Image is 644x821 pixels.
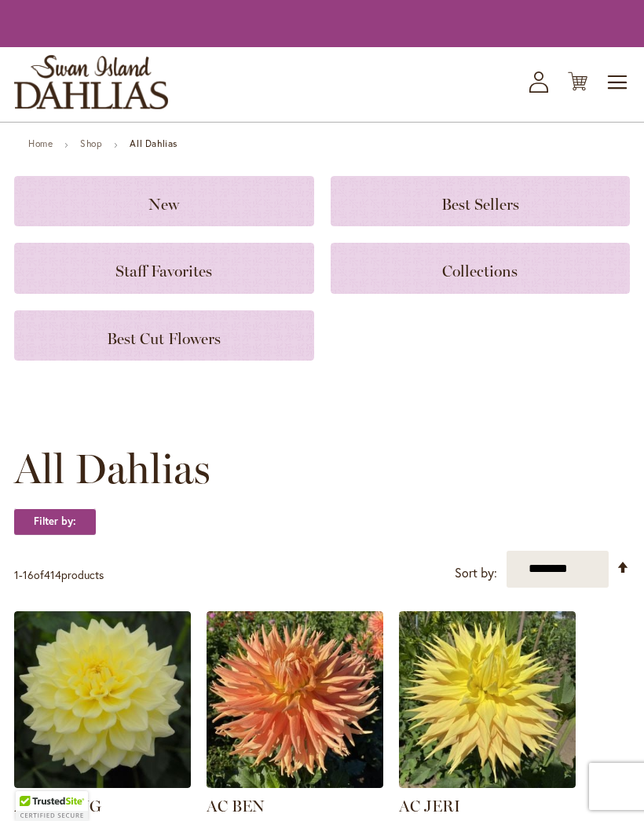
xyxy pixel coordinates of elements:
a: Home [28,137,53,149]
span: All Dahlias [14,445,210,493]
img: A-Peeling [14,611,191,788]
iframe: Launch Accessibility Center [12,765,56,809]
span: Best Sellers [441,195,519,214]
p: - of products [14,563,104,588]
strong: Filter by: [14,508,96,535]
img: AC Jeri [399,611,576,788]
a: Best Cut Flowers [14,310,314,361]
span: 1 [14,567,19,582]
a: New [14,176,314,226]
span: 16 [23,567,34,582]
a: store logo [14,55,168,109]
a: AC BEN [207,776,383,791]
span: New [148,195,179,214]
a: A-Peeling [14,776,191,791]
span: 414 [44,567,61,582]
a: Collections [331,243,631,293]
span: Staff Favorites [115,262,212,280]
span: Collections [442,262,518,280]
a: Shop [80,137,102,149]
a: Best Sellers [331,176,631,226]
label: Sort by: [455,559,497,588]
img: AC BEN [207,611,383,788]
strong: All Dahlias [130,137,177,149]
a: Staff Favorites [14,243,314,293]
span: Best Cut Flowers [107,329,221,348]
a: AC BEN [207,797,265,816]
a: AC JERI [399,797,460,816]
a: AC Jeri [399,776,576,791]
